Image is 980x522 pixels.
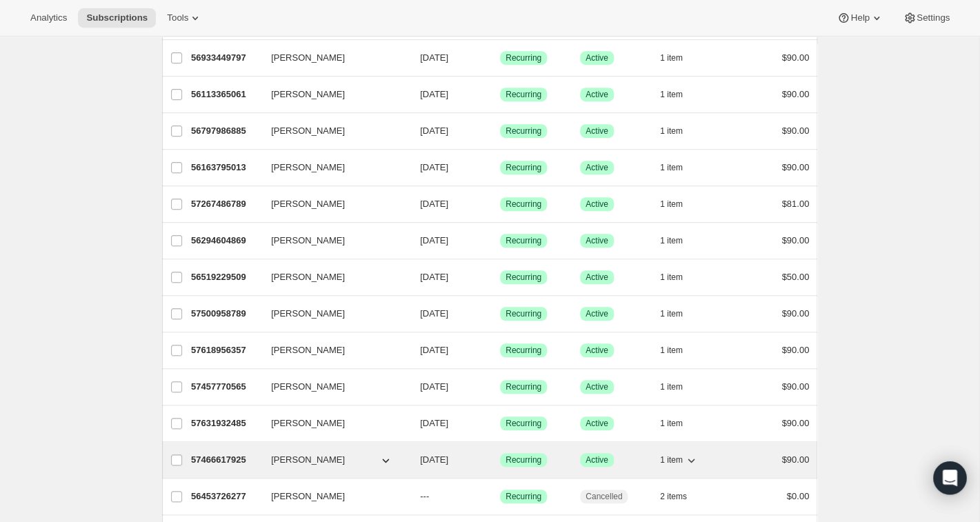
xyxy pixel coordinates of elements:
[781,235,809,245] span: $90.00
[191,48,809,68] div: 56933449797[PERSON_NAME][DATE]SuccessRecurringSuccessActive1 item$90.00
[22,8,75,28] button: Analytics
[191,341,809,360] div: 57618956357[PERSON_NAME][DATE]SuccessRecurringSuccessActive1 item$90.00
[191,343,260,357] p: 57618956357
[420,272,448,282] span: [DATE]
[271,343,345,357] span: [PERSON_NAME]
[420,345,448,355] span: [DATE]
[586,381,608,392] span: Active
[263,83,401,106] button: [PERSON_NAME]
[30,12,67,23] span: Analytics
[420,491,429,501] span: ---
[191,377,809,396] div: 57457770565[PERSON_NAME][DATE]SuccessRecurringSuccessActive1 item$90.00
[420,126,448,136] span: [DATE]
[263,47,401,69] button: [PERSON_NAME]
[781,308,809,319] span: $90.00
[781,272,809,282] span: $50.00
[781,381,809,392] span: $90.00
[660,235,683,246] span: 1 item
[828,8,891,28] button: Help
[420,235,448,245] span: [DATE]
[263,193,401,215] button: [PERSON_NAME]
[660,52,683,63] span: 1 item
[191,450,809,470] div: 57466617925[PERSON_NAME][DATE]SuccessRecurringSuccessActive1 item$90.00
[660,194,698,214] button: 1 item
[271,124,345,138] span: [PERSON_NAME]
[271,490,345,503] span: [PERSON_NAME]
[271,88,345,101] span: [PERSON_NAME]
[263,120,401,142] button: [PERSON_NAME]
[660,48,698,68] button: 1 item
[660,454,683,465] span: 1 item
[850,12,869,23] span: Help
[271,161,345,174] span: [PERSON_NAME]
[660,158,698,177] button: 1 item
[191,121,809,141] div: 56797986885[PERSON_NAME][DATE]SuccessRecurringSuccessActive1 item$90.00
[506,272,541,283] span: Recurring
[660,414,698,433] button: 1 item
[263,485,401,508] button: [PERSON_NAME]
[660,418,683,429] span: 1 item
[271,234,345,248] span: [PERSON_NAME]
[263,412,401,434] button: [PERSON_NAME]
[271,270,345,284] span: [PERSON_NAME]
[586,272,608,283] span: Active
[159,8,210,28] button: Tools
[263,449,401,471] button: [PERSON_NAME]
[660,381,683,392] span: 1 item
[506,308,541,319] span: Recurring
[191,234,260,248] p: 56294604869
[263,230,401,252] button: [PERSON_NAME]
[263,303,401,325] button: [PERSON_NAME]
[586,89,608,100] span: Active
[506,454,541,465] span: Recurring
[420,381,448,392] span: [DATE]
[506,199,541,210] span: Recurring
[191,453,260,467] p: 57466617925
[781,89,809,99] span: $90.00
[191,490,260,503] p: 56453726277
[781,345,809,355] span: $90.00
[781,52,809,63] span: $90.00
[420,199,448,209] span: [DATE]
[420,89,448,99] span: [DATE]
[420,308,448,319] span: [DATE]
[781,126,809,136] span: $90.00
[586,235,608,246] span: Active
[191,268,809,287] div: 56519229509[PERSON_NAME][DATE]SuccessRecurringSuccessActive1 item$50.00
[191,51,260,65] p: 56933449797
[191,307,260,321] p: 57500958789
[78,8,156,28] button: Subscriptions
[420,418,448,428] span: [DATE]
[191,414,809,433] div: 57631932485[PERSON_NAME][DATE]SuccessRecurringSuccessActive1 item$90.00
[191,158,809,177] div: 56163795013[PERSON_NAME][DATE]SuccessRecurringSuccessActive1 item$90.00
[586,308,608,319] span: Active
[506,52,541,63] span: Recurring
[191,124,260,138] p: 56797986885
[191,380,260,394] p: 57457770565
[660,272,683,283] span: 1 item
[586,345,608,356] span: Active
[271,307,345,321] span: [PERSON_NAME]
[191,487,809,506] div: 56453726277[PERSON_NAME]---SuccessRecurringCancelled2 items$0.00
[271,51,345,65] span: [PERSON_NAME]
[781,199,809,209] span: $81.00
[191,231,809,250] div: 56294604869[PERSON_NAME][DATE]SuccessRecurringSuccessActive1 item$90.00
[586,199,608,210] span: Active
[506,89,541,100] span: Recurring
[263,157,401,179] button: [PERSON_NAME]
[271,197,345,211] span: [PERSON_NAME]
[420,454,448,465] span: [DATE]
[586,418,608,429] span: Active
[660,487,702,506] button: 2 items
[586,52,608,63] span: Active
[506,235,541,246] span: Recurring
[586,162,608,173] span: Active
[660,341,698,360] button: 1 item
[271,453,345,467] span: [PERSON_NAME]
[586,491,622,502] span: Cancelled
[660,126,683,137] span: 1 item
[660,450,698,470] button: 1 item
[660,121,698,141] button: 1 item
[781,162,809,172] span: $90.00
[86,12,148,23] span: Subscriptions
